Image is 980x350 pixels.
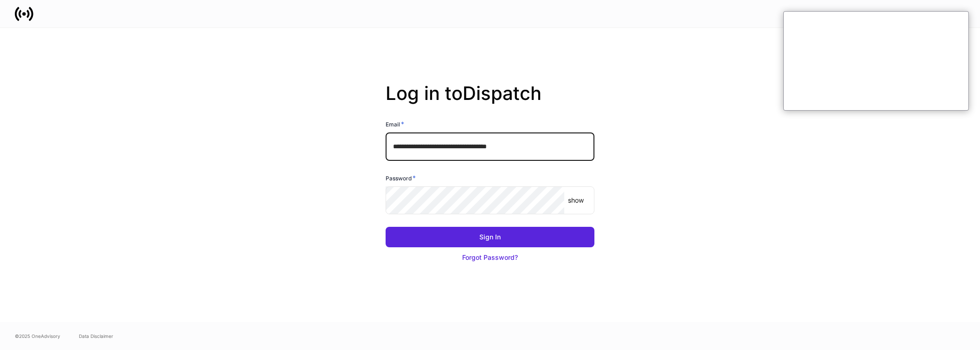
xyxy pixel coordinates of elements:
h6: Email [386,119,404,129]
button: Forgot Password? [386,247,594,268]
p: show [568,196,584,205]
span: © 2025 OneAdvisory [15,332,60,340]
a: Data Disclaimer [79,332,113,340]
div: Sign In [479,232,501,242]
button: Sign In [386,227,594,247]
div: Forgot Password? [462,253,518,262]
h2: Log in to Dispatch [386,82,594,119]
h6: Password [386,173,416,183]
